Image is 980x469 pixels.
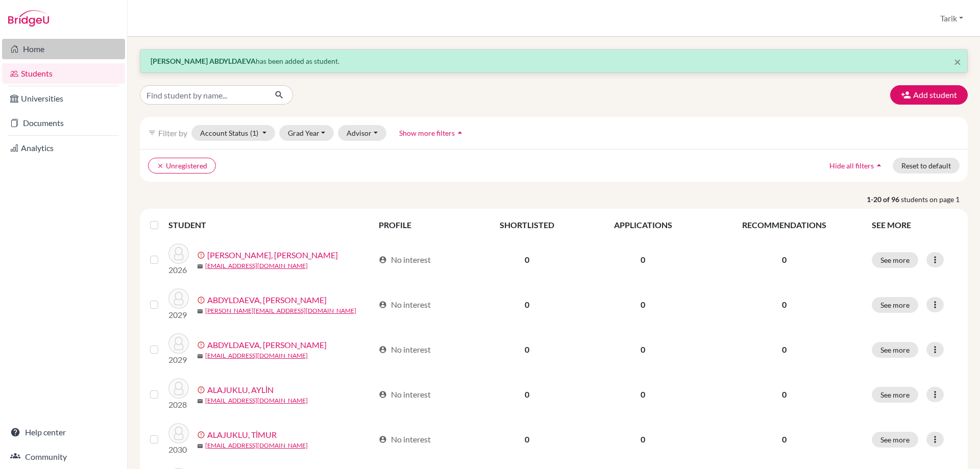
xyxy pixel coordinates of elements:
[140,85,266,105] input: Find student by name...
[390,125,474,141] button: Show more filtersarrow_drop_up
[379,345,387,354] span: account_circle
[829,161,874,170] span: Hide all filters
[709,299,860,311] p: 0
[455,128,465,138] i: arrow_drop_up
[250,129,258,137] span: (1)
[709,343,860,356] p: 0
[866,213,964,237] th: SEE MORE
[168,213,373,237] th: STUDENT
[197,386,207,394] span: error_outline
[205,351,308,360] a: [EMAIL_ADDRESS][DOMAIN_NAME]
[709,433,860,446] p: 0
[379,301,387,309] span: account_circle
[151,57,256,65] strong: [PERSON_NAME] ABDYLDAEVA
[279,125,334,141] button: Grad Year
[148,158,216,174] button: clearUnregistered
[893,158,960,174] button: Reset to default
[954,54,961,69] span: ×
[168,243,189,264] img: ABDULLAEV, ADIL OKAMOTO
[168,423,189,443] img: ALAJUKLU, TİMUR
[399,129,455,137] span: Show more filters
[207,249,338,261] a: [PERSON_NAME], [PERSON_NAME]
[379,254,431,266] div: No interest
[151,56,957,66] p: has been added as student.
[2,422,125,442] a: Help center
[583,417,702,462] td: 0
[207,339,327,351] a: ABDYLDAEVA, [PERSON_NAME]
[168,264,189,276] p: 2026
[197,431,207,439] span: error_outline
[709,388,860,401] p: 0
[197,296,207,304] span: error_outline
[583,282,702,327] td: 0
[583,213,702,237] th: APPLICATIONS
[207,294,327,306] a: ABDYLDAEVA, [PERSON_NAME]
[379,388,431,401] div: No interest
[379,433,431,446] div: No interest
[471,372,583,417] td: 0
[148,129,156,137] i: filter_list
[158,128,187,138] span: Filter by
[207,384,274,396] a: ALAJUKLU, AYLİN
[471,282,583,327] td: 0
[709,254,860,266] p: 0
[379,256,387,264] span: account_circle
[583,372,702,417] td: 0
[379,299,431,311] div: No interest
[954,56,961,68] button: Close
[471,417,583,462] td: 0
[338,125,386,141] button: Advisor
[471,327,583,372] td: 0
[2,447,125,467] a: Community
[2,63,125,84] a: Students
[205,396,308,405] a: [EMAIL_ADDRESS][DOMAIN_NAME]
[168,378,189,399] img: ALAJUKLU, AYLİN
[872,297,918,313] button: See more
[168,399,189,411] p: 2028
[197,341,207,349] span: error_outline
[205,441,308,450] a: [EMAIL_ADDRESS][DOMAIN_NAME]
[205,261,308,270] a: [EMAIL_ADDRESS][DOMAIN_NAME]
[379,390,387,399] span: account_circle
[471,213,583,237] th: SHORTLISTED
[874,160,884,170] i: arrow_drop_up
[872,432,918,448] button: See more
[936,9,968,28] button: Tarik
[821,158,893,174] button: Hide all filtersarrow_drop_up
[379,435,387,443] span: account_circle
[2,39,125,59] a: Home
[197,398,203,404] span: mail
[207,429,277,441] a: ALAJUKLU, TİMUR
[197,308,203,314] span: mail
[583,237,702,282] td: 0
[471,237,583,282] td: 0
[373,213,471,237] th: PROFILE
[168,354,189,366] p: 2029
[872,387,918,403] button: See more
[890,85,968,105] button: Add student
[901,194,968,205] span: students on page 1
[191,125,275,141] button: Account Status(1)
[2,138,125,158] a: Analytics
[168,443,189,456] p: 2030
[197,251,207,259] span: error_outline
[197,443,203,449] span: mail
[379,343,431,356] div: No interest
[157,162,164,169] i: clear
[872,252,918,268] button: See more
[205,306,356,315] a: [PERSON_NAME][EMAIL_ADDRESS][DOMAIN_NAME]
[867,194,901,205] strong: 1-20 of 96
[197,263,203,269] span: mail
[8,10,49,27] img: Bridge-U
[168,288,189,309] img: ABDYLDAEVA, SARA ALMAZOVNA
[197,353,203,359] span: mail
[703,213,866,237] th: RECOMMENDATIONS
[583,327,702,372] td: 0
[872,342,918,358] button: See more
[2,113,125,133] a: Documents
[168,333,189,354] img: ABDYLDAEVA, ZARA ALMAZOVNA
[168,309,189,321] p: 2029
[2,88,125,109] a: Universities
